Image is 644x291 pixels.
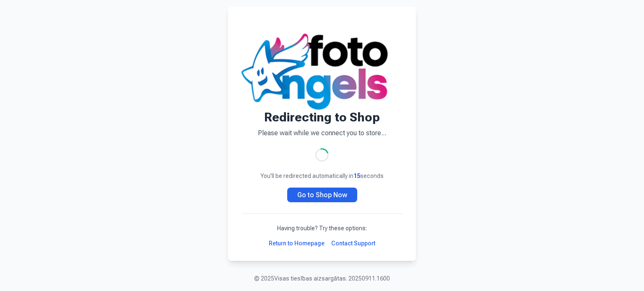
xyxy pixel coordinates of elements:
a: Return to Homepage [269,239,325,247]
p: You'll be redirected automatically in seconds [241,172,402,180]
span: 15 [353,173,360,179]
h1: Redirecting to Shop [241,110,402,125]
p: © 2025 Visas tiesības aizsargātas. 20250911.1600 [254,274,390,283]
a: Go to Shop Now [287,188,357,202]
p: Having trouble? Try these options: [241,224,402,232]
a: Contact Support [331,239,375,247]
p: Please wait while we connect you to store... [241,128,402,138]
